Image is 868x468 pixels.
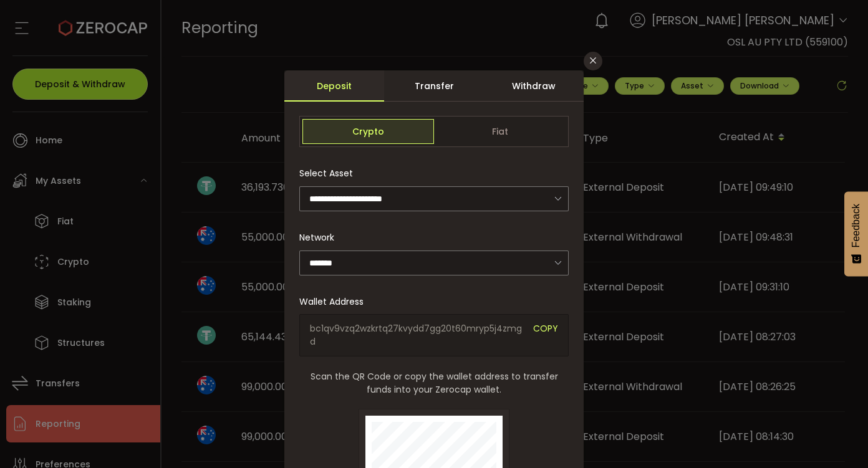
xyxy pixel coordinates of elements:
button: Feedback - Show survey [844,191,868,276]
span: COPY [533,322,558,348]
span: Fiat [434,119,566,144]
div: Transfer [384,70,484,102]
label: Wallet Address [299,295,371,308]
label: Network [299,231,342,244]
div: Deposit [284,70,384,102]
span: bc1qv9vzq2wzkrtq27kvydd7gg20t60mryp5j4zmgd [310,322,524,348]
span: Scan the QR Code or copy the wallet address to transfer funds into your Zerocap wallet. [299,370,569,396]
button: Close [584,52,602,70]
iframe: Chat Widget [806,408,868,468]
span: Feedback [851,204,862,247]
label: Select Asset [299,167,360,179]
div: Withdraw [484,70,584,102]
span: Crypto [302,119,434,144]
